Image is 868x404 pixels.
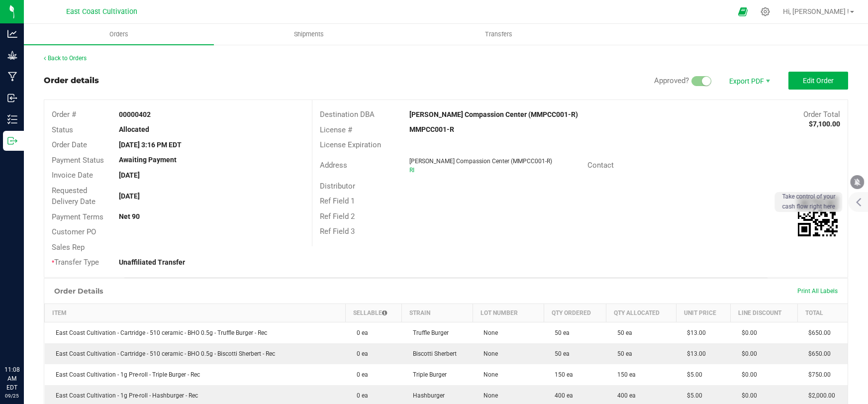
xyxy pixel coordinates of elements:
[612,350,632,357] span: 50 ea
[45,303,346,322] th: Item
[550,329,570,336] span: 50 ea
[612,329,632,336] span: 50 ea
[119,110,151,118] strong: 00000402
[320,161,347,170] span: Address
[52,110,76,119] span: Order #
[479,350,498,357] span: None
[52,258,99,267] span: Transfer Type
[759,7,772,16] div: Manage settings
[320,125,352,134] span: License #
[320,197,355,205] span: Ref Field 1
[7,93,17,103] inline-svg: Inbound
[96,30,142,39] span: Orders
[682,371,702,378] span: $5.00
[52,125,73,134] span: Status
[52,171,93,180] span: Invoice Date
[320,110,375,119] span: Destination DBA
[803,329,831,336] span: $650.00
[320,140,381,149] span: License Expiration
[544,303,606,322] th: Qty Ordered
[737,350,757,357] span: $0.00
[320,182,355,191] span: Distributor
[654,76,689,85] span: Approved?
[51,329,267,336] span: East Coast Cultivation - Cartridge - 510 ceramic - BHO 0.5g - Truffle Burger - Rec
[352,350,368,357] span: 0 ea
[798,197,838,236] img: Scan me!
[119,258,185,266] strong: Unaffiliated Transfer
[4,392,19,400] p: 09/25
[731,303,798,322] th: Line Discount
[408,371,447,378] span: Triple Burger
[803,110,840,119] span: Order Total
[803,350,831,357] span: $650.00
[408,329,449,336] span: Truffle Burger
[44,75,99,87] div: Order details
[29,323,41,335] iframe: Resource center unread badge
[119,192,140,200] strong: [DATE]
[719,72,778,90] li: Export PDF
[54,287,103,295] h1: Order Details
[119,141,182,149] strong: [DATE] 3:16 PM EDT
[320,212,355,221] span: Ref Field 2
[51,350,275,357] span: East Coast Cultivation - Cartridge - 510 ceramic - BHO 0.5g - Biscotti Sherbert - Rec
[409,167,414,174] span: RI
[346,303,402,322] th: Sellable
[4,365,19,392] p: 11:08 AM EDT
[479,392,498,399] span: None
[281,30,337,39] span: Shipments
[119,212,140,220] strong: Net 90
[404,24,594,45] a: Transfers
[550,350,570,357] span: 50 ea
[809,120,840,128] strong: $7,100.00
[52,227,96,236] span: Customer PO
[51,371,200,378] span: East Coast Cultivation - 1g Pre-roll - Triple Burger - Rec
[7,50,17,60] inline-svg: Grow
[119,156,177,164] strong: Awaiting Payment
[7,72,17,82] inline-svg: Manufacturing
[52,243,85,252] span: Sales Rep
[409,125,454,133] strong: MMPCC001-R
[66,7,137,16] span: East Coast Cultivation
[737,392,757,399] span: $0.00
[587,161,614,170] span: Contact
[737,329,757,336] span: $0.00
[52,140,87,149] span: Order Date
[408,392,445,399] span: Hashburger
[214,24,404,45] a: Shipments
[51,392,198,399] span: East Coast Cultivation - 1g Pre-roll - Hashburger - Rec
[402,303,473,322] th: Strain
[803,371,831,378] span: $750.00
[682,329,706,336] span: $13.00
[788,72,848,90] button: Edit Order
[7,136,17,146] inline-svg: Outbound
[409,158,552,165] span: [PERSON_NAME] Compassion Center (MMPCC001-R)
[612,371,636,378] span: 150 ea
[682,350,706,357] span: $13.00
[803,392,835,399] span: $2,000.00
[797,288,838,295] span: Print All Labels
[10,324,40,354] iframe: Resource center
[676,303,731,322] th: Unit Price
[24,24,214,45] a: Orders
[798,197,838,236] qrcode: 00000402
[119,171,140,179] strong: [DATE]
[606,303,676,322] th: Qty Allocated
[612,392,636,399] span: 400 ea
[52,156,104,165] span: Payment Status
[797,303,848,322] th: Total
[682,392,702,399] span: $5.00
[408,350,457,357] span: Biscotti Sherbert
[550,392,573,399] span: 400 ea
[479,329,498,336] span: None
[352,329,368,336] span: 0 ea
[783,7,849,15] span: Hi, [PERSON_NAME] !
[472,30,526,39] span: Transfers
[44,55,87,62] a: Back to Orders
[479,371,498,378] span: None
[732,2,754,21] span: Open Ecommerce Menu
[352,371,368,378] span: 0 ea
[52,212,103,221] span: Payment Terms
[803,77,834,85] span: Edit Order
[409,110,578,118] strong: [PERSON_NAME] Compassion Center (MMPCC001-R)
